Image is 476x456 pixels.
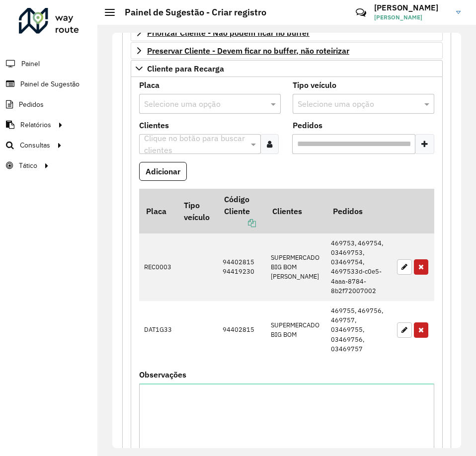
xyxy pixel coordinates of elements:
[20,140,50,151] span: Consultas
[131,42,443,59] a: Preservar Cliente - Devem ficar no buffer, não roteirizar
[293,119,322,131] label: Pedidos
[139,233,177,301] td: REC0003
[21,59,40,69] span: Painel
[265,189,326,233] th: Clientes
[293,79,336,91] label: Tipo veículo
[115,7,266,18] h2: Painel de Sugestão - Criar registro
[326,233,392,301] td: 469753, 469754, 03469753, 03469754, 4697533d-c0e5-4aaa-8784-8b2f72007002
[131,60,443,77] a: Cliente para Recarga
[218,301,266,359] td: 94402815
[19,99,44,110] span: Pedidos
[147,47,349,55] span: Preservar Cliente - Devem ficar no buffer, não roteirizar
[139,119,169,131] label: Clientes
[139,301,177,359] td: DAT1G33
[265,301,326,359] td: SUPERMERCADO BIG BOM
[139,162,187,181] button: Adicionar
[374,3,449,12] h3: [PERSON_NAME]
[218,233,266,301] td: 94402815 94419230
[19,160,37,171] span: Tático
[374,13,449,22] span: [PERSON_NAME]
[326,301,392,359] td: 469755, 469756, 469757, 03469755, 03469756, 03469757
[20,79,79,89] span: Painel de Sugestão
[218,189,266,233] th: Código Cliente
[147,29,310,37] span: Priorizar Cliente - Não podem ficar no buffer
[177,189,218,233] th: Tipo veículo
[224,218,256,228] a: Copiar
[139,79,159,91] label: Placa
[139,369,186,380] label: Observações
[350,2,372,23] a: Contato Rápido
[147,65,224,73] span: Cliente para Recarga
[326,189,392,233] th: Pedidos
[139,189,177,233] th: Placa
[131,24,443,41] a: Priorizar Cliente - Não podem ficar no buffer
[265,233,326,301] td: SUPERMERCADO BIG BOM [PERSON_NAME]
[20,120,51,130] span: Relatórios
